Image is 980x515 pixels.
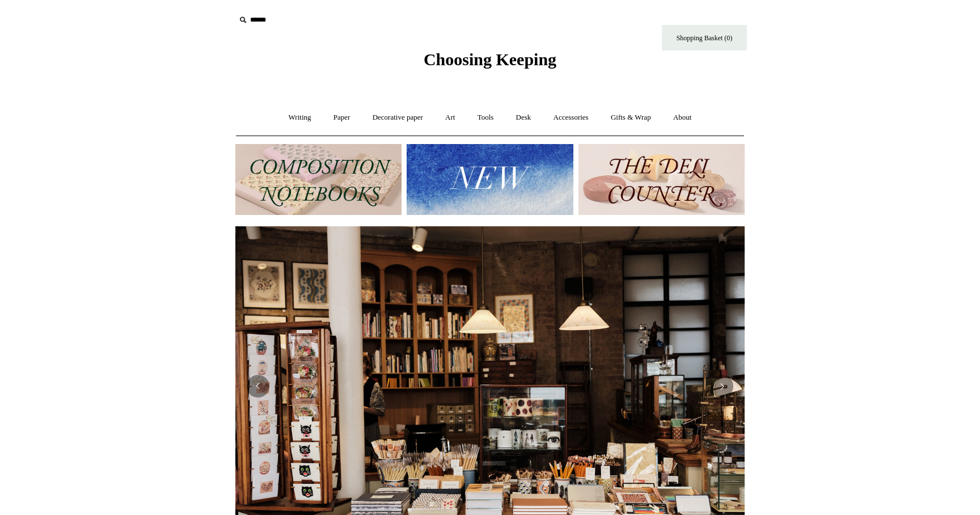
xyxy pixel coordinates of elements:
[362,103,433,133] a: Decorative paper
[543,103,599,133] a: Accessories
[506,103,542,133] a: Desk
[601,103,661,133] a: Gifts & Wrap
[662,25,747,50] a: Shopping Basket (0)
[407,144,573,215] img: New.jpg__PID:f73bdf93-380a-4a35-bcfe-7823039498e1
[323,103,361,133] a: Paper
[435,103,465,133] a: Art
[424,50,556,69] span: Choosing Keeping
[467,103,504,133] a: Tools
[424,59,556,67] a: Choosing Keeping
[235,144,402,215] img: 202302 Composition ledgers.jpg__PID:69722ee6-fa44-49dd-a067-31375e5d54ec
[663,103,702,133] a: About
[247,375,269,398] button: Previous
[578,144,745,215] img: The Deli Counter
[711,375,733,398] button: Next
[278,103,322,133] a: Writing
